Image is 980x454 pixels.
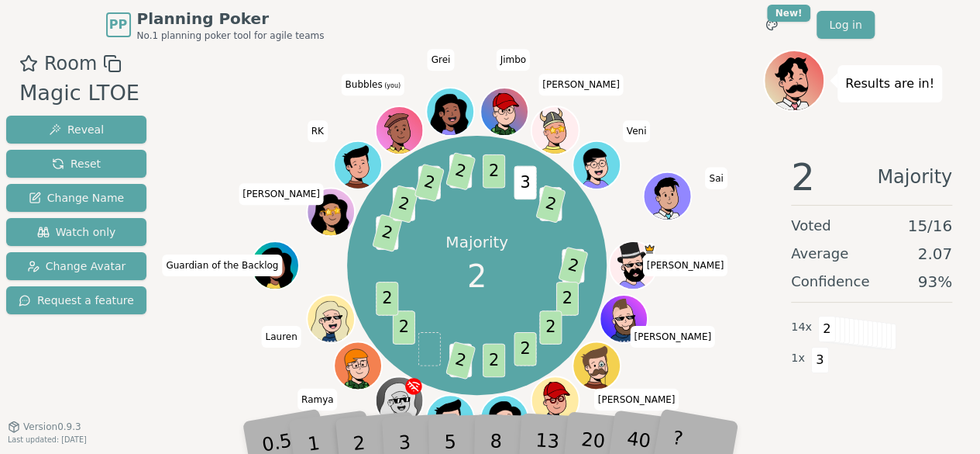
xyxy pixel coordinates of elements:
[49,122,104,137] span: Reveal
[106,8,325,42] a: PPPlanning PokerNo.1 planning poker tool for agile teams
[514,165,536,199] span: 3
[791,350,805,367] span: 1 x
[445,341,475,379] span: 2
[341,74,404,95] span: Click to change your name
[497,50,531,71] span: Click to change your name
[791,319,812,336] span: 14 x
[535,185,566,224] span: 2
[239,183,324,205] span: Click to change your name
[791,271,869,293] span: Confidence
[445,152,475,191] span: 2
[37,224,116,240] span: Watch only
[6,252,146,280] button: Change Avatar
[428,50,455,71] span: Click to change your name
[539,310,562,345] span: 2
[6,218,146,246] button: Watch only
[19,50,38,78] button: Add as favourite
[109,16,127,34] span: PP
[445,231,508,253] p: Majority
[137,29,325,42] span: No.1 planning poker tool for agile teams
[392,310,414,345] span: 2
[483,154,505,189] span: 2
[791,158,815,196] span: 2
[44,50,97,78] span: Room
[705,168,727,189] span: Click to change your name
[845,73,934,95] p: Results are in!
[8,421,81,433] button: Version0.9.3
[383,82,401,89] span: (you)
[19,293,134,308] span: Request a feature
[137,8,325,29] span: Planning Poker
[907,215,952,237] span: 15 / 16
[6,184,146,212] button: Change Name
[758,11,786,39] button: New!
[514,332,536,366] span: 2
[467,253,487,300] span: 2
[818,316,836,342] span: 2
[538,74,624,95] span: Click to change your name
[297,389,338,411] span: Click to change your name
[623,120,651,142] span: Click to change your name
[817,11,874,39] a: Log in
[643,243,655,255] span: Tim is the host
[308,120,328,142] span: Click to change your name
[483,343,505,377] span: 2
[877,158,952,196] span: Majority
[630,326,715,348] span: Click to change your name
[791,243,848,265] span: Average
[376,282,398,316] span: 2
[261,326,301,348] span: Click to change your name
[918,271,952,293] span: 93 %
[6,116,146,144] button: Reveal
[29,190,124,206] span: Change Name
[642,255,727,276] span: Click to change your name
[555,282,578,316] span: 2
[19,78,139,109] div: Magic LTOE
[767,5,811,22] div: New!
[377,108,421,153] button: Click to change your avatar
[811,347,829,373] span: 3
[6,150,146,178] button: Reset
[8,435,87,444] span: Last updated: [DATE]
[27,258,126,274] span: Change Avatar
[388,185,418,224] span: 2
[23,421,81,433] span: Version 0.9.3
[162,255,282,276] span: Click to change your name
[372,213,402,252] span: 2
[414,163,444,202] span: 2
[52,156,101,172] span: Reset
[6,286,146,314] button: Request a feature
[917,243,952,265] span: 2.07
[791,215,831,237] span: Voted
[558,246,588,285] span: 2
